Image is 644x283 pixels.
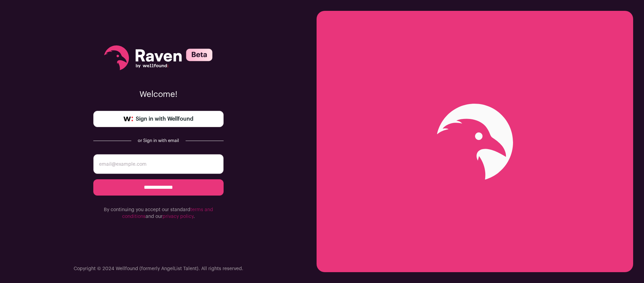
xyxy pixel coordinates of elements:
[93,89,224,100] p: Welcome!
[93,111,224,127] a: Sign in with Wellfound
[74,265,243,272] p: Copyright © 2024 Wellfound (formerly AngelList Talent). All rights reserved.
[93,154,224,174] input: email@example.com
[136,115,193,123] span: Sign in with Wellfound
[93,206,224,220] p: By continuing you accept our standard and our .
[163,214,193,219] a: privacy policy
[137,138,180,143] div: or Sign in with email
[124,117,133,121] img: wellfound-symbol-flush-black-fb3c872781a75f747ccb3a119075da62bfe97bd399995f84a933054e44a575c4.png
